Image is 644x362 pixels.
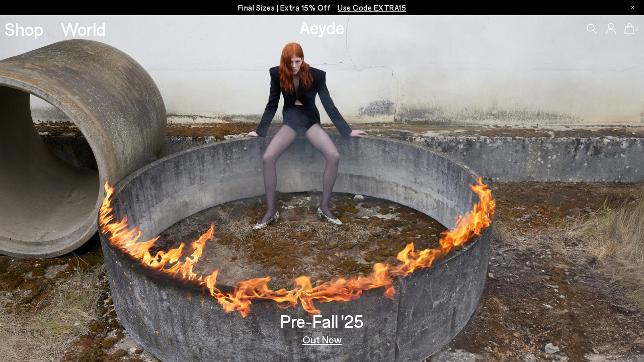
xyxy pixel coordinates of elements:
[624,23,634,34] a: 0
[302,334,342,344] a: Out Now
[238,2,407,14] p: Final Sizes | Extra 15% Off
[299,17,345,38] a: Aeyde
[5,20,43,38] a: Shop
[338,3,406,12] span: Navigate to /collections/ss25-final-sizes
[634,26,639,32] span: 0
[61,20,106,38] a: World
[280,312,364,330] h3: Pre-Fall '25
